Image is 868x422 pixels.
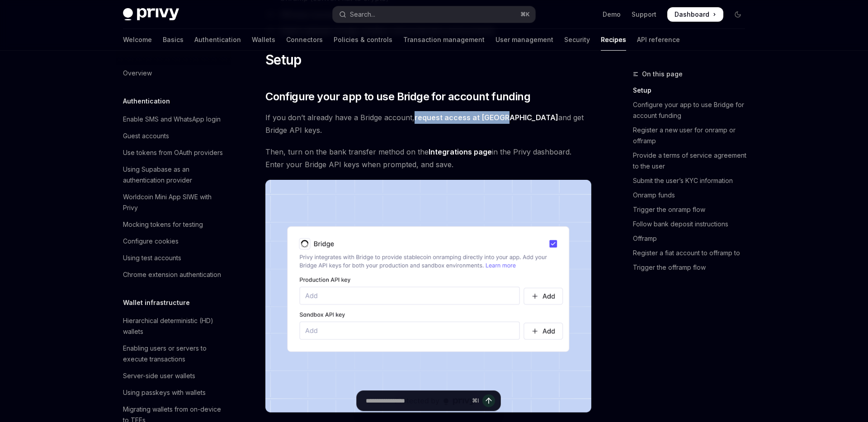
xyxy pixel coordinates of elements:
a: request access at [GEOGRAPHIC_DATA] [415,113,558,122]
a: API reference [637,29,680,51]
div: Overview [123,68,152,79]
div: Server-side user wallets [123,370,195,381]
a: Using Supabase as an authentication provider [116,161,231,188]
a: Using test accounts [116,250,231,266]
a: Offramp [633,231,752,246]
div: Worldcoin Mini App SIWE with Privy [123,192,226,213]
a: Policies & controls [334,29,392,51]
span: Setup [265,52,301,68]
a: Trigger the onramp flow [633,202,752,217]
a: Worldcoin Mini App SIWE with Privy [116,189,231,216]
div: Mocking tokens for testing [123,219,203,230]
a: Support [632,10,656,19]
div: Enable SMS and WhatsApp login [123,114,221,125]
div: Guest accounts [123,131,169,141]
a: Use tokens from OAuth providers [116,145,231,161]
a: Enabling users or servers to execute transactions [116,340,231,367]
div: Use tokens from OAuth providers [123,147,223,158]
div: Enabling users or servers to execute transactions [123,343,226,365]
div: Search... [350,9,375,20]
div: Using passkeys with wallets [123,387,206,398]
a: Submit the user’s KYC information [633,173,752,188]
a: Overview [116,65,231,81]
a: Authentication [194,29,241,51]
a: Setup [633,83,752,98]
a: Register a fiat account to offramp to [633,246,752,260]
span: Configure your app to use Bridge for account funding [265,89,530,104]
div: Using Supabase as an authentication provider [123,164,226,186]
a: Chrome extension authentication [116,267,231,283]
a: Hierarchical deterministic (HD) wallets [116,313,231,340]
span: ⌘ K [520,11,530,18]
div: Using test accounts [123,253,181,263]
button: Toggle dark mode [731,7,745,22]
img: Bridge Configuration [265,180,591,413]
a: Configure your app to use Bridge for account funding [633,98,752,123]
a: Transaction management [403,29,485,51]
button: Open search [333,6,535,23]
a: Security [564,29,590,51]
div: Hierarchical deterministic (HD) wallets [123,315,226,337]
a: Follow bank deposit instructions [633,217,752,231]
a: Enable SMS and WhatsApp login [116,111,231,127]
button: Send message [482,394,495,407]
a: Onramp funds [633,188,752,202]
a: User management [495,29,553,51]
a: Trigger the offramp flow [633,260,752,275]
a: Provide a terms of service agreement to the user [633,148,752,173]
a: Mocking tokens for testing [116,216,231,233]
a: Guest accounts [116,128,231,144]
h5: Wallet infrastructure [123,297,190,308]
span: On this page [642,69,683,80]
h5: Authentication [123,96,170,107]
a: Server-side user wallets [116,368,231,384]
span: Then, turn on the bank transfer method on the in the Privy dashboard. Enter your Bridge API keys ... [265,145,591,171]
span: Dashboard [675,10,709,19]
a: Wallets [252,29,275,51]
div: Configure cookies [123,236,179,247]
div: Chrome extension authentication [123,269,221,280]
a: Basics [163,29,184,51]
a: Dashboard [667,7,723,22]
img: dark logo [123,8,179,21]
span: If you don’t already have a Bridge account, and get Bridge API keys. [265,111,591,136]
a: Welcome [123,29,152,51]
a: Configure cookies [116,233,231,249]
a: Recipes [601,29,626,51]
a: Register a new user for onramp or offramp [633,123,752,148]
a: Integrations page [429,147,492,157]
input: Ask a question... [366,391,468,411]
a: Demo [603,10,621,19]
a: Connectors [286,29,323,51]
a: Using passkeys with wallets [116,384,231,401]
